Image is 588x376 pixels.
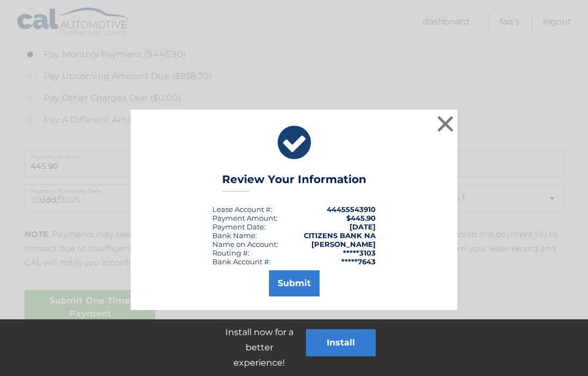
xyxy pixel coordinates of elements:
span: Payment Date [212,222,264,231]
span: [DATE] [350,222,376,231]
div: Bank Name: [212,231,257,240]
div: : [212,222,266,231]
div: Routing #: [212,248,249,257]
strong: CITIZENS BANK NA [304,231,376,240]
strong: 44455543910 [327,205,376,214]
div: Bank Account #: [212,257,271,266]
button: Install [306,329,376,356]
p: Install now for a better experience! [212,325,306,371]
button: × [434,113,456,135]
div: Lease Account #: [212,205,272,214]
span: $445.90 [346,214,376,222]
strong: [PERSON_NAME] [311,240,376,248]
h3: Review Your Information [222,173,366,192]
div: Name on Account: [212,240,278,248]
button: Submit [269,270,320,296]
div: Payment Amount: [212,214,278,222]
